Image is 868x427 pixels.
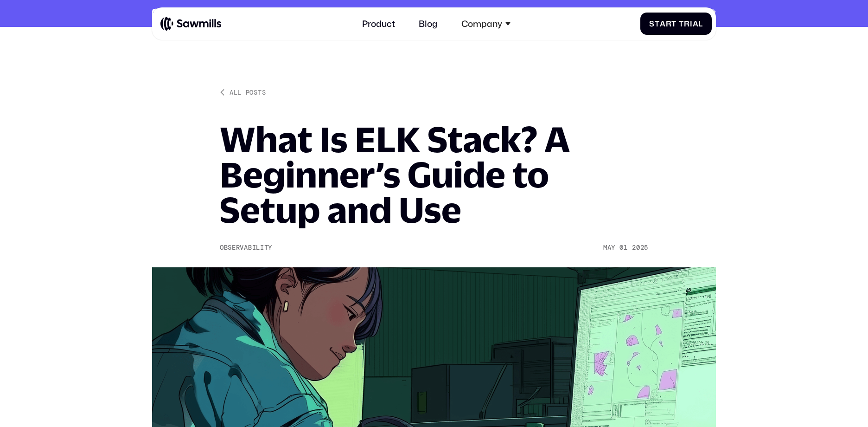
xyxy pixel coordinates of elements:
div: Company [454,12,517,36]
h1: What Is ELK Stack? A Beginner’s Guide to Setup and Use [220,122,648,227]
span: i [690,19,693,28]
a: StartTrial [640,13,712,35]
a: Product [356,12,402,36]
span: a [660,19,666,28]
span: r [666,19,672,28]
div: Company [461,19,502,29]
span: S [649,19,655,28]
span: T [679,19,684,28]
span: r [684,19,690,28]
a: All posts [220,88,266,97]
span: t [655,19,660,28]
a: Blog [412,12,444,36]
div: 01 [619,244,627,252]
span: t [671,19,677,28]
span: a [693,19,699,28]
div: All posts [230,88,266,97]
div: Observability [220,244,272,252]
div: 2025 [632,244,648,252]
span: l [698,19,703,28]
div: May [603,244,615,252]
